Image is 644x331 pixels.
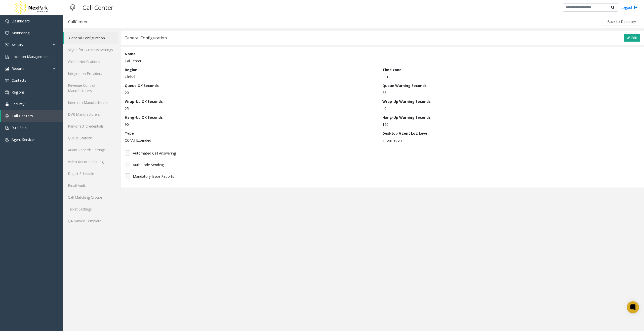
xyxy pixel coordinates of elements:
label: Hang-Up OK Seconds [125,115,163,120]
span: Contacts [12,78,26,83]
a: Queue Statistic [63,132,118,144]
img: 'icon' [5,114,9,118]
a: Video Records Settings [63,156,118,168]
a: DVR Manufacturers [63,108,118,120]
p: 25 [125,106,380,111]
img: pageIcon [68,1,77,14]
a: Call Matching Groups [63,191,118,203]
label: Time zone [382,67,401,72]
a: Intercom Manufacturers [63,97,118,108]
img: 'icon' [5,67,9,71]
a: Parkonect Credentials [63,120,118,132]
p: 90 [125,122,380,127]
a: Integration Providers [63,68,118,79]
a: General Configuration [64,32,118,44]
span: Dashboard [12,19,30,23]
a: Ticket Settings [63,203,118,215]
span: Security [12,102,24,106]
p: CC4All Extended [125,138,380,143]
a: Audio Records Settings [63,144,118,156]
img: 'icon' [5,102,9,106]
a: Email Audit [63,179,118,191]
div: General Configuration [125,35,167,41]
label: Wrap-Up OK Seconds [125,99,163,104]
p: Information [382,138,637,143]
span: Auth Code Sending [133,162,164,167]
label: Queue Warning Seconds [382,83,427,88]
span: Regions [12,90,25,95]
button: Back to Directory [604,18,639,25]
p: 40 [382,106,637,111]
img: 'icon' [5,79,9,83]
img: logout [634,5,638,10]
label: Queue OK Seconds [125,83,159,88]
p: 20 [125,90,380,95]
a: Digest Schedule [63,168,118,179]
a: QA Survey Template [63,215,118,227]
span: Reports [12,66,24,71]
p: EST [382,74,637,79]
p: 35 [382,90,637,95]
span: Call Centers [12,113,33,118]
a: Skype for Business Settings [63,44,118,56]
span: Agent Services [12,137,35,142]
label: Wrap-Up Warning Seconds [382,99,431,104]
span: Location Management [12,54,49,59]
span: Edit [631,35,637,40]
a: Revenue Control Manufacturers [63,79,118,97]
label: Desktop Agent Log Level [382,131,428,136]
img: 'icon' [5,138,9,142]
label: Type [125,131,134,136]
span: Monitoring [12,31,29,35]
img: 'icon' [5,55,9,59]
span: Rule Sets [12,125,27,130]
p: CallCenter [125,58,637,64]
span: Activity [12,42,23,47]
p: Global [125,74,380,79]
img: 'icon' [5,91,9,95]
img: 'icon' [5,43,9,47]
h3: Call Center [80,1,116,14]
label: Hang-Up Warning Seconds [382,115,431,120]
button: Edit [624,34,640,42]
span: Automated Call Answering [133,151,176,156]
img: 'icon' [5,31,9,35]
label: Region [125,67,137,72]
img: 'icon' [5,19,9,23]
img: 'icon' [5,126,9,130]
a: Global Notifications [63,56,118,68]
a: Logout [621,5,638,10]
a: Call Centers [1,110,63,122]
div: CallCenter [68,18,88,25]
label: Name [125,51,136,56]
p: 120 [382,122,637,127]
span: Mandatory Issue Reports [133,174,174,179]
